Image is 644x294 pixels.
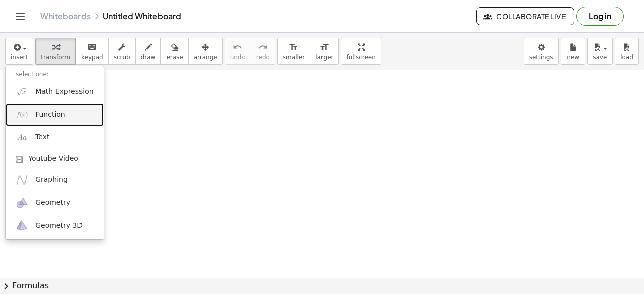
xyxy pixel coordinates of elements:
button: load [615,38,639,65]
span: undo [230,54,246,61]
a: Text [6,126,104,149]
i: undo [233,41,243,53]
button: transform [35,38,76,65]
span: Geometry [35,198,70,208]
i: format_size [319,41,329,53]
i: keyboard [87,41,97,53]
span: Text [35,132,49,142]
button: undoundo [225,38,251,65]
a: Geometry [6,191,104,214]
span: Geometry 3D [35,221,83,231]
span: smaller [283,54,305,61]
button: arrange [188,38,223,65]
img: ggb-graphing.svg [16,174,28,186]
span: redo [256,54,270,61]
span: Function [35,110,65,120]
span: save [593,54,607,61]
img: ggb-geometry.svg [16,197,28,209]
img: sqrt_x.png [16,85,28,98]
a: Math Expression [6,80,104,103]
span: Graphing [35,175,68,185]
span: keypad [81,54,103,61]
span: Math Expression [35,87,93,97]
a: Function [6,103,104,126]
button: Log in [576,7,624,26]
li: select one: [6,69,104,80]
span: Collaborate Live [485,12,566,21]
a: Youtube Video [6,149,104,169]
button: Toggle navigation [12,8,28,24]
button: format_sizelarger [310,38,339,65]
button: format_sizesmaller [277,38,310,65]
span: arrange [194,54,217,61]
button: redoredo [251,38,275,65]
span: insert [11,54,28,61]
button: erase [160,38,188,65]
i: redo [258,41,268,53]
img: f_x.png [16,108,28,121]
img: ggb-3d.svg [16,219,28,232]
span: new [567,54,579,61]
span: draw [141,54,156,61]
span: load [620,54,633,61]
button: new [561,38,585,65]
a: Whiteboards [40,11,91,21]
span: larger [315,54,333,61]
i: format_size [289,41,298,53]
img: Aa.png [16,131,28,144]
span: settings [529,54,553,61]
span: Youtube Video [28,154,78,164]
button: save [587,38,613,65]
button: keyboardkeypad [75,38,109,65]
button: insert [5,38,33,65]
span: erase [166,54,183,61]
a: Geometry 3D [6,214,104,237]
button: settings [524,38,559,65]
button: draw [135,38,162,65]
a: Graphing [6,169,104,191]
span: transform [41,54,70,61]
button: fullscreen [341,38,381,65]
button: scrub [108,38,136,65]
span: scrub [114,54,130,61]
span: fullscreen [346,54,375,61]
button: Collaborate Live [476,7,574,25]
